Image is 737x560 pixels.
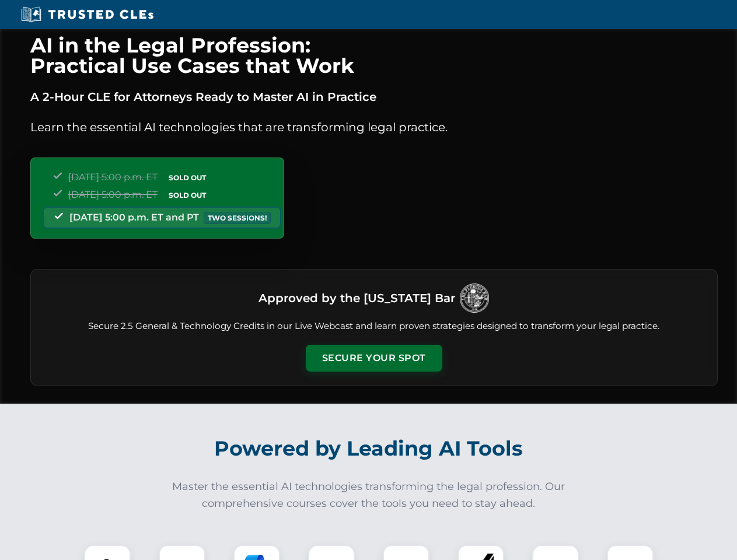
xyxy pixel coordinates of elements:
img: Trusted CLEs [18,6,157,23]
h2: Powered by Leading AI Tools [46,428,692,469]
h3: Approved by the [US_STATE] Bar [259,288,455,309]
h1: AI in the Legal Profession: Practical Use Cases that Work [30,35,718,76]
button: Secure Your Spot [306,345,442,372]
span: [DATE] 5:00 p.m. ET [68,171,158,183]
span: [DATE] 5:00 p.m. ET [68,189,158,200]
span: SOLD OUT [165,189,210,201]
p: Learn the essential AI technologies that are transforming legal practice. [30,118,718,136]
span: SOLD OUT [165,171,210,184]
p: A 2-Hour CLE for Attorneys Ready to Master AI in Practice [30,87,718,106]
p: Master the essential AI technologies transforming the legal profession. Our comprehensive courses... [165,478,573,512]
p: Secure 2.5 General & Technology Credits in our Live Webcast and learn proven strategies designed ... [45,320,703,333]
img: Logo [460,283,489,313]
